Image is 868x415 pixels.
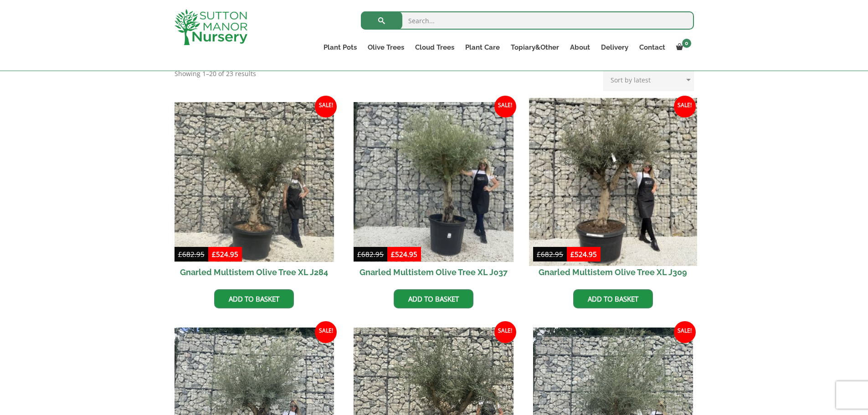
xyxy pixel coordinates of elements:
[505,41,565,54] a: Topiary&Other
[175,9,247,45] img: logo
[178,250,205,259] bdi: 682.95
[391,250,395,259] span: £
[596,41,634,54] a: Delivery
[214,289,294,308] a: Add to basket: “Gnarled Multistem Olive Tree XL J284”
[533,262,693,282] h2: Gnarled Multistem Olive Tree XL J309
[354,262,514,282] h2: Gnarled Multistem Olive Tree XL J037
[494,321,516,343] span: Sale!
[357,250,361,259] span: £
[674,96,696,118] span: Sale!
[212,250,238,259] bdi: 524.95
[315,96,337,118] span: Sale!
[175,102,334,282] a: Sale! Gnarled Multistem Olive Tree XL J284
[674,321,696,343] span: Sale!
[573,289,653,308] a: Add to basket: “Gnarled Multistem Olive Tree XL J309”
[391,250,417,259] bdi: 524.95
[354,102,514,262] img: Gnarled Multistem Olive Tree XL J037
[175,102,334,262] img: Gnarled Multistem Olive Tree XL J284
[671,41,694,54] a: 0
[394,289,473,308] a: Add to basket: “Gnarled Multistem Olive Tree XL J037”
[565,41,596,54] a: About
[362,41,410,54] a: Olive Trees
[634,41,671,54] a: Contact
[537,250,541,259] span: £
[537,250,563,259] bdi: 682.95
[603,68,694,91] select: Shop order
[533,102,693,282] a: Sale! Gnarled Multistem Olive Tree XL J309
[494,96,516,118] span: Sale!
[410,41,460,54] a: Cloud Trees
[212,250,216,259] span: £
[315,321,337,343] span: Sale!
[682,39,691,48] span: 0
[178,250,182,259] span: £
[318,41,362,54] a: Plant Pots
[529,98,697,266] img: Gnarled Multistem Olive Tree XL J309
[357,250,384,259] bdi: 682.95
[570,250,597,259] bdi: 524.95
[361,11,694,30] input: Search...
[175,262,334,282] h2: Gnarled Multistem Olive Tree XL J284
[460,41,505,54] a: Plant Care
[175,68,256,79] p: Showing 1–20 of 23 results
[570,250,575,259] span: £
[354,102,514,282] a: Sale! Gnarled Multistem Olive Tree XL J037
